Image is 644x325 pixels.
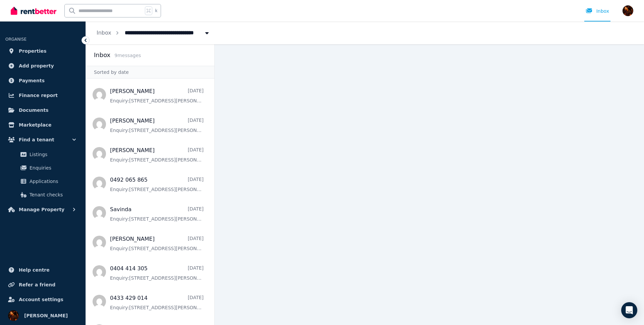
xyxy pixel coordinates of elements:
a: 0404 414 305[DATE]Enquiry:[STREET_ADDRESS][PERSON_NAME]. [110,265,204,281]
div: Sorted by date [86,66,214,79]
a: Enquiries [8,161,77,175]
a: Listings [8,148,77,161]
span: Help centre [19,266,50,274]
span: Refer a friend [19,281,55,289]
nav: Message list [86,79,214,325]
span: [PERSON_NAME] [24,312,68,320]
a: Help centre [5,263,80,277]
a: Add property [5,59,80,73]
a: 0433 429 014[DATE]Enquiry:[STREET_ADDRESS][PERSON_NAME]. [110,294,204,311]
a: [PERSON_NAME][DATE]Enquiry:[STREET_ADDRESS][PERSON_NAME]. [110,117,204,134]
a: Finance report [5,89,80,102]
span: Marketplace [19,121,51,129]
a: [PERSON_NAME][DATE]Enquiry:[STREET_ADDRESS][PERSON_NAME]. [110,235,204,252]
span: Listings [30,150,75,158]
span: 9 message s [114,53,141,58]
span: k [155,8,157,13]
div: Open Intercom Messenger [621,302,637,318]
a: Account settings [5,293,80,306]
a: [PERSON_NAME][DATE]Enquiry:[STREET_ADDRESS][PERSON_NAME]. [110,87,204,104]
img: Sergio Lourenco da Silva [8,310,19,321]
a: Inbox [97,30,111,36]
span: Account settings [19,295,63,304]
span: Properties [19,47,47,55]
button: Manage Property [5,203,80,216]
img: Sergio Lourenco da Silva [623,5,633,16]
nav: Breadcrumb [86,21,221,44]
a: Documents [5,103,80,117]
span: Payments [19,77,45,85]
a: [PERSON_NAME][DATE]Enquiry:[STREET_ADDRESS][PERSON_NAME]. [110,146,204,163]
span: Applications [30,177,75,185]
button: Find a tenant [5,133,80,146]
span: Manage Property [19,205,64,214]
div: Inbox [586,8,609,14]
span: Finance report [19,91,58,99]
a: Marketplace [5,118,80,132]
a: Properties [5,44,80,58]
a: Savinda[DATE]Enquiry:[STREET_ADDRESS][PERSON_NAME]. [110,205,204,222]
span: Documents [19,106,49,114]
span: Find a tenant [19,136,54,144]
a: Refer a friend [5,278,80,291]
span: Tenant checks [30,191,75,199]
h2: Inbox [94,50,110,60]
span: Enquiries [30,164,75,172]
a: Tenant checks [8,188,77,201]
a: 0492 065 865[DATE]Enquiry:[STREET_ADDRESS][PERSON_NAME]. [110,176,204,193]
span: Add property [19,62,54,70]
span: ORGANISE [5,37,26,42]
img: RentBetter [11,6,56,16]
a: Applications [8,175,77,188]
a: Payments [5,74,80,87]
